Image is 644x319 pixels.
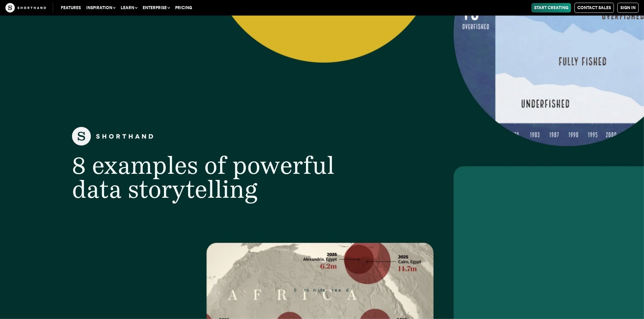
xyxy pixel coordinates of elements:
a: Start Creating [531,3,571,12]
a: Sign in [617,3,639,13]
button: Inspiration [84,3,118,12]
a: Contact Sales [574,3,614,13]
button: Learn [118,3,140,12]
a: Pricing [172,3,195,12]
span: 8 examples of powerful data storytelling [72,151,334,204]
img: The Craft [5,3,46,12]
span: 5 minute read [294,287,350,293]
button: Enterprise [140,3,172,12]
a: Features [58,3,84,12]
